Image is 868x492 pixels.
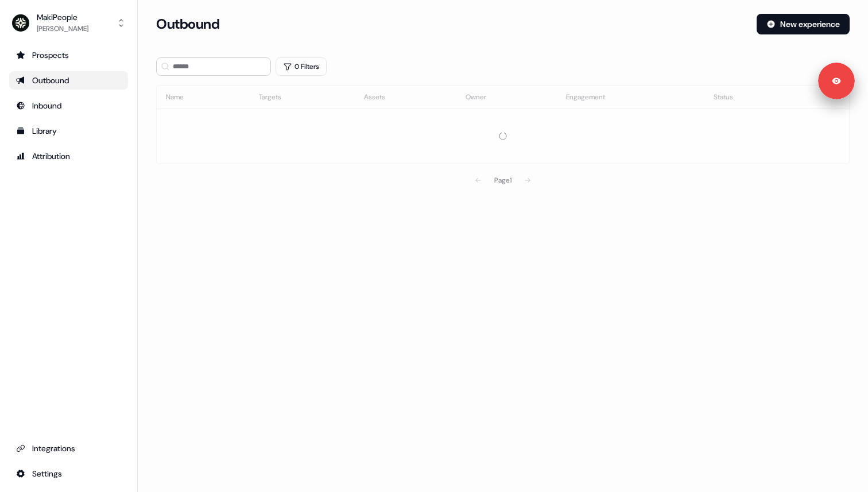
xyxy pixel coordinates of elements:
[9,122,128,140] a: Go to templates
[37,11,88,23] div: MakiPeople
[9,96,128,115] a: Go to Inbound
[757,14,850,34] button: New experience
[37,23,88,34] div: [PERSON_NAME]
[16,75,121,86] div: Outbound
[16,468,121,479] div: Settings
[16,150,121,162] div: Attribution
[16,100,121,111] div: Inbound
[9,439,128,458] a: Go to integrations
[9,464,128,483] a: Go to integrations
[156,16,219,33] h3: Outbound
[9,9,128,37] button: MakiPeople[PERSON_NAME]
[16,49,121,61] div: Prospects
[276,57,327,76] button: 0 Filters
[9,46,128,64] a: Go to prospects
[16,443,121,454] div: Integrations
[9,71,128,90] a: Go to outbound experience
[16,125,121,137] div: Library
[9,147,128,165] a: Go to attribution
